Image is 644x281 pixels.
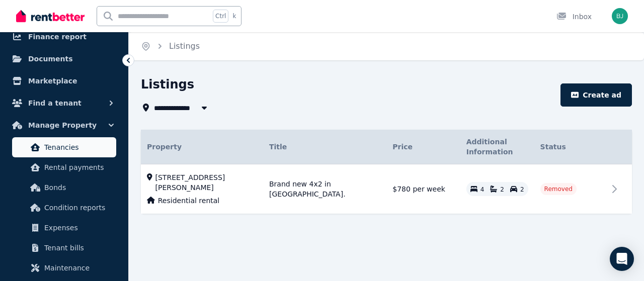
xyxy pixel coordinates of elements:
[28,53,73,65] span: Documents
[8,27,120,47] a: Finance report
[44,262,112,274] span: Maintenance
[16,9,85,24] img: RentBetter
[12,137,116,157] a: Tenancies
[520,186,524,193] span: 2
[28,75,77,87] span: Marketplace
[8,71,120,91] a: Marketplace
[612,8,628,24] img: Blake Johnston
[44,141,112,153] span: Tenancies
[44,222,112,234] span: Expenses
[44,161,112,173] span: Rental payments
[460,130,534,164] th: Additional Information
[8,49,120,69] a: Documents
[269,179,380,199] span: Brand new 4x2 in [GEOGRAPHIC_DATA].
[12,218,116,238] a: Expenses
[12,157,116,177] a: Rental payments
[141,130,263,164] th: Property
[534,130,608,164] th: Status
[544,185,573,193] span: Removed
[28,119,97,131] span: Manage Property
[213,10,228,23] span: Ctrl
[8,115,120,135] button: Manage Property
[28,31,87,43] span: Finance report
[610,247,634,271] div: Open Intercom Messenger
[129,32,212,60] nav: Breadcrumb
[480,186,485,193] span: 4
[141,164,632,214] tr: [STREET_ADDRESS][PERSON_NAME]Residential rentalBrand new 4x2 in [GEOGRAPHIC_DATA].$780 per week42...
[141,76,194,92] h1: Listings
[560,83,632,107] button: Create ad
[12,198,116,218] a: Condition reports
[169,40,200,52] span: Listings
[269,142,287,152] span: Title
[556,12,592,22] div: Inbox
[12,258,116,278] a: Maintenance
[386,130,460,164] th: Price
[158,196,219,206] span: Residential rental
[386,164,460,214] td: $780 per week
[44,242,112,254] span: Tenant bills
[500,186,504,193] span: 2
[44,181,112,194] span: Bonds
[232,12,236,20] span: k
[12,177,116,198] a: Bonds
[28,97,82,109] span: Find a tenant
[8,93,120,113] button: Find a tenant
[44,202,112,214] span: Condition reports
[12,238,116,258] a: Tenant bills
[155,172,257,193] span: [STREET_ADDRESS][PERSON_NAME]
